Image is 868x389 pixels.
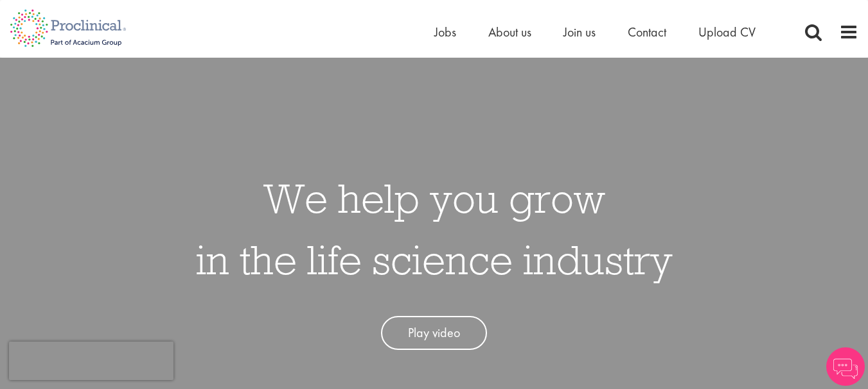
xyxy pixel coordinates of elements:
a: Upload CV [698,24,756,40]
img: Chatbot [826,347,865,386]
a: Jobs [434,24,456,40]
h1: We help you grow in the life science industry [196,167,673,290]
a: About us [488,24,531,40]
a: Play video [381,316,487,350]
a: Contact [628,24,666,40]
a: Join us [563,24,596,40]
